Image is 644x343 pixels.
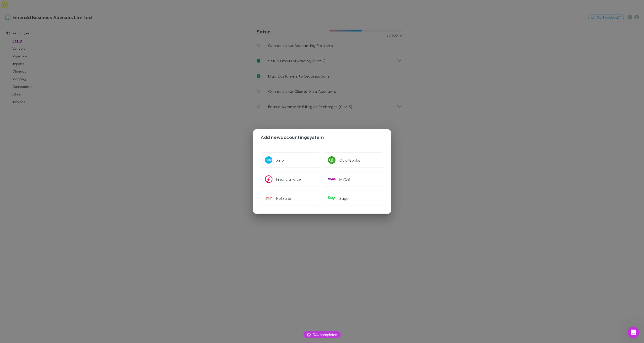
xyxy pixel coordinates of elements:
[328,156,336,164] img: QuickBooks's Logo
[340,177,350,182] div: MYOB
[324,172,383,187] button: MYOB
[340,196,349,201] div: Sage
[261,191,320,206] button: NetSuite
[324,153,383,168] button: QuickBooks
[340,158,360,163] div: QuickBooks
[261,172,320,187] button: FinancialForce
[153,2,161,11] div: Close
[261,153,320,168] button: Xero
[3,2,12,11] button: go back
[324,191,383,206] button: Sage
[328,195,336,202] img: Sage's Logo
[265,195,273,202] img: NetSuite's Logo
[276,158,284,163] div: Xero
[276,177,301,182] div: FinancialForce
[628,327,639,338] iframe: Intercom live chat
[265,156,273,164] img: Xero's Logo
[328,175,336,183] img: MYOB's Logo
[261,134,391,140] h3: Add new accounting system
[265,175,273,183] img: FinancialForce's Logo
[144,2,153,11] button: Collapse window
[276,196,291,201] div: NetSuite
